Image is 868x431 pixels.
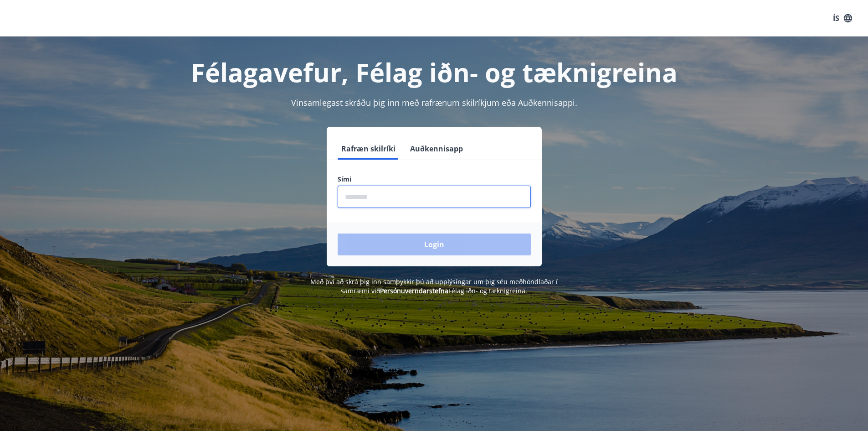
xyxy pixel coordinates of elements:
button: ÍS [828,10,857,26]
button: Auðkennisapp [406,138,467,160]
button: Rafræn skilríki [338,138,399,160]
span: Með því að skrá þig inn samþykkir þú að upplýsingar um þig séu meðhöndlaðar í samræmi við Félag i... [310,277,558,295]
label: Sími [338,175,531,184]
a: Persónuverndarstefna [380,286,448,295]
h1: Félagavefur, Félag iðn- og tæknigreina [117,55,751,89]
span: Vinsamlegast skráðu þig inn með rafrænum skilríkjum eða Auðkennisappi. [291,97,577,108]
